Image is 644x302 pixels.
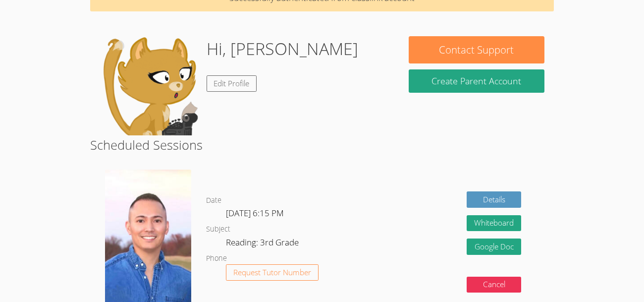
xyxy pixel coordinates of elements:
dd: Reading: 3rd Grade [226,236,301,252]
span: [DATE] 6:15 PM [226,207,284,219]
h2: Scheduled Sessions [90,135,554,154]
button: Contact Support [409,36,545,63]
button: Whiteboard [467,215,521,232]
dt: Phone [206,252,227,265]
button: Cancel [467,277,521,293]
a: Google Doc [467,239,521,255]
dt: Subject [206,223,230,236]
img: default.png [100,36,199,135]
h1: Hi, [PERSON_NAME] [207,36,358,61]
a: Details [467,191,521,208]
button: Create Parent Account [409,69,545,93]
a: Edit Profile [207,75,257,92]
span: Request Tutor Number [233,269,311,276]
dt: Date [206,194,221,207]
button: Request Tutor Number [226,264,319,281]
